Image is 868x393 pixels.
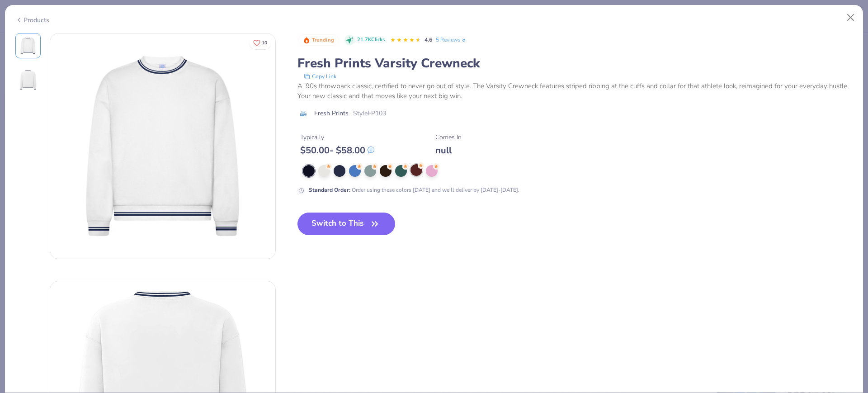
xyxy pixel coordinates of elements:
[353,109,386,118] span: Style FP103
[300,133,374,142] div: Typically
[298,34,339,46] button: Badge Button
[297,110,310,117] img: brand logo
[312,38,334,43] span: Trending
[842,9,859,26] button: Close
[314,109,349,118] span: Fresh Prints
[357,36,385,44] span: 21.7K Clicks
[17,69,39,91] img: Back
[301,72,339,81] button: copy to clipboard
[309,186,350,194] strong: Standard Order :
[435,133,462,142] div: Comes In
[425,36,432,43] span: 4.6
[436,36,467,44] a: 5 Reviews
[435,145,462,156] div: null
[249,36,271,49] button: Like
[309,186,519,194] div: Order using these colors [DATE] and we'll deliver by [DATE]-[DATE].
[17,35,39,57] img: Front
[303,37,310,44] img: Trending sort
[15,15,49,25] div: Products
[297,55,853,72] div: Fresh Prints Varsity Crewneck
[300,145,374,156] div: $ 50.00 - $ 58.00
[297,81,853,101] div: A ’90s throwback classic, certified to never go out of style. The Varsity Crewneck features strip...
[262,41,267,45] span: 10
[390,33,421,47] div: 4.6 Stars
[297,213,396,235] button: Switch to This
[50,33,275,259] img: Front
